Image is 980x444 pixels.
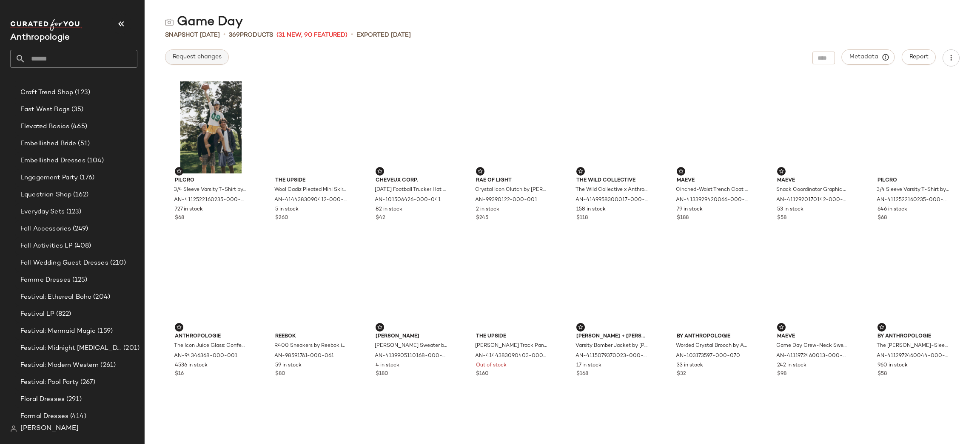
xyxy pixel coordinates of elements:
[20,258,108,268] span: Fall Wedding Guest Dresses
[678,169,684,174] img: svg%3e
[376,206,402,213] span: 82 in stock
[376,177,448,185] span: Cheveux Corp.
[177,325,182,330] img: svg%3e
[476,177,548,185] span: Rae of Light
[375,352,447,360] span: AN-4139905110168-000-061
[276,31,348,40] span: (31 New, 90 Featured)
[476,206,499,213] span: 2 in stock
[475,342,547,350] span: [PERSON_NAME] Track Pants by The Upside in Yellow, Women's, Size: XL, Cotton/Lyocell at Anthropol...
[676,352,740,360] span: AN-103173597-000-070
[174,342,246,350] span: The Icon Juice Glass: Confetti Edition by Anthropologie in Black
[576,177,649,185] span: The Wild Collective
[274,196,347,204] span: AN-4144383090412-000-009
[677,214,689,222] span: $188
[71,224,88,234] span: (249)
[20,173,78,183] span: Engagement Party
[175,206,203,213] span: 727 in stock
[20,105,70,115] span: East West Bags
[70,105,84,115] span: (35)
[65,207,82,217] span: (123)
[20,156,85,166] span: Embellished Dresses
[20,424,79,434] span: [PERSON_NAME]
[20,88,73,98] span: Craft Trend Shop
[356,31,411,40] p: Exported [DATE]
[275,370,285,378] span: $80
[902,49,936,65] button: Report
[575,196,648,204] span: AN-4149958300017-000-060
[91,292,110,302] span: (204)
[476,362,507,369] span: Out of stock
[478,169,483,174] img: svg%3e
[777,333,849,340] span: Maeve
[777,206,803,213] span: 53 in stock
[576,370,588,378] span: $168
[909,54,929,61] span: Report
[777,177,849,185] span: Maeve
[877,352,949,360] span: AN-4112972460044-000-060
[879,325,884,330] img: svg%3e
[677,370,686,378] span: $32
[10,19,83,31] img: cfy_white_logo.C9jOOHJF.svg
[475,196,537,204] span: AN-99390122-000-001
[223,30,225,40] span: •
[69,122,87,132] span: (465)
[677,333,749,340] span: By Anthropologie
[175,214,184,222] span: $68
[779,169,784,174] img: svg%3e
[79,378,96,387] span: (267)
[165,14,243,31] div: Game Day
[375,196,441,204] span: AN-101506426-000-041
[275,206,299,213] span: 5 in stock
[20,139,76,149] span: Embellished Bride
[20,395,65,404] span: Floral Dresses
[375,186,447,194] span: [DATE] Football Trucker Hat by Cheveux Corp. in Blue, Women's, [PERSON_NAME] at Anthropologie
[275,333,348,340] span: Reebok
[20,122,69,132] span: Elevated Basics
[177,169,182,174] img: svg%3e
[475,186,547,194] span: Crystal Icon Clutch by [PERSON_NAME] of Light in Black, Women's, Leather at Anthropologie
[377,325,382,330] img: svg%3e
[20,309,54,319] span: Festival LP
[274,186,347,194] span: Wool Cadiz Pleated Mini Skirt by The Upside in Black, Women's, Size: 2XS, Polyester/Wool at Anthr...
[71,275,88,285] span: (125)
[108,258,126,268] span: (210)
[377,169,382,174] img: svg%3e
[877,333,950,340] span: By Anthropologie
[578,325,583,330] img: svg%3e
[877,206,907,213] span: 646 in stock
[676,196,748,204] span: AN-4133929420066-000-036
[677,362,703,369] span: 33 in stock
[99,360,116,370] span: (261)
[776,342,849,350] span: Game Day Crew-Neck Sweatshirt by Maeve in Red, Women's, Size: Small, Cotton at Anthropologie
[275,362,302,369] span: 59 in stock
[676,186,748,194] span: Cinched-Waist Trench Coat Jacket by Maeve in Beige, Women's, Size: XS, Polyester at Anthropologie
[475,352,547,360] span: AN-4144383090403-000-073
[65,395,82,404] span: (291)
[375,342,447,350] span: [PERSON_NAME] Sweater by [PERSON_NAME] in Purple, Women's, Size: 6, Cotton at Anthropologie
[165,18,174,26] img: svg%3e
[575,186,648,194] span: The Wild Collective x Anthropologie NCAA Cotton Sweatshirt in Red, Women's, Size: 1 X
[842,49,895,65] button: Metadata
[85,156,104,166] span: (104)
[20,207,65,217] span: Everyday Sets
[229,31,273,40] div: Products
[165,49,229,65] button: Request changes
[677,177,749,185] span: Maeve
[777,370,786,378] span: $98
[476,370,489,378] span: $160
[20,275,71,285] span: Femme Dresses
[20,412,68,421] span: Formal Dresses
[877,186,949,194] span: 3/4 Sleeve Varsity T-Shirt by Pilcro in Blue, Women's, Size: 1 X, Cotton/Elastane at Anthropologie
[73,88,90,98] span: (123)
[575,352,648,360] span: AN-4115079370023-000-041
[172,54,222,61] span: Request changes
[229,32,240,38] span: 369
[20,343,122,353] span: Festival: Midnight [MEDICAL_DATA]
[96,326,113,336] span: (159)
[476,214,488,222] span: $245
[849,53,888,61] span: Metadata
[576,333,649,340] span: [PERSON_NAME] + [PERSON_NAME]
[73,241,91,251] span: (408)
[175,370,184,378] span: $16
[779,325,784,330] img: svg%3e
